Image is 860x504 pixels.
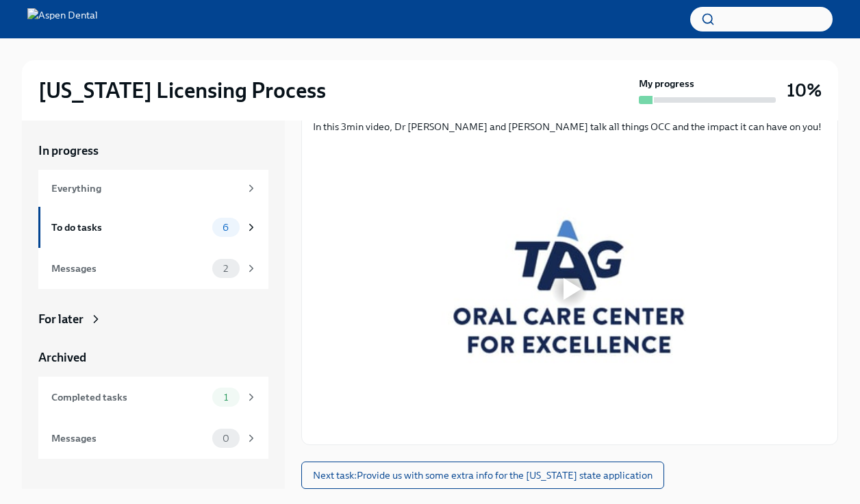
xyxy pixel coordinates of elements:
[215,264,236,274] span: 2
[38,377,268,418] a: Completed tasks1
[313,120,826,134] p: In this 3min video, Dr [PERSON_NAME] and [PERSON_NAME] talk all things OCC and the impact it can ...
[313,468,653,482] span: Next task : Provide us with some extra info for the [US_STATE] state application
[38,207,268,248] a: To do tasks6
[38,77,326,104] h2: [US_STATE] Licensing Process
[639,77,694,90] strong: My progress
[51,390,207,405] div: Completed tasks
[38,311,84,327] div: For later
[51,431,207,446] div: Messages
[51,181,240,196] div: Everything
[38,248,268,289] a: Messages2
[38,349,268,366] a: Archived
[51,220,207,235] div: To do tasks
[301,462,664,489] button: Next task:Provide us with some extra info for the [US_STATE] state application
[214,223,237,233] span: 6
[38,142,268,159] a: In progress
[787,78,822,103] h3: 10%
[216,392,236,403] span: 1
[38,170,268,207] a: Everything
[27,8,98,30] img: Aspen Dental
[38,311,268,327] a: For later
[51,261,207,276] div: Messages
[38,418,268,459] a: Messages0
[214,433,238,444] span: 0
